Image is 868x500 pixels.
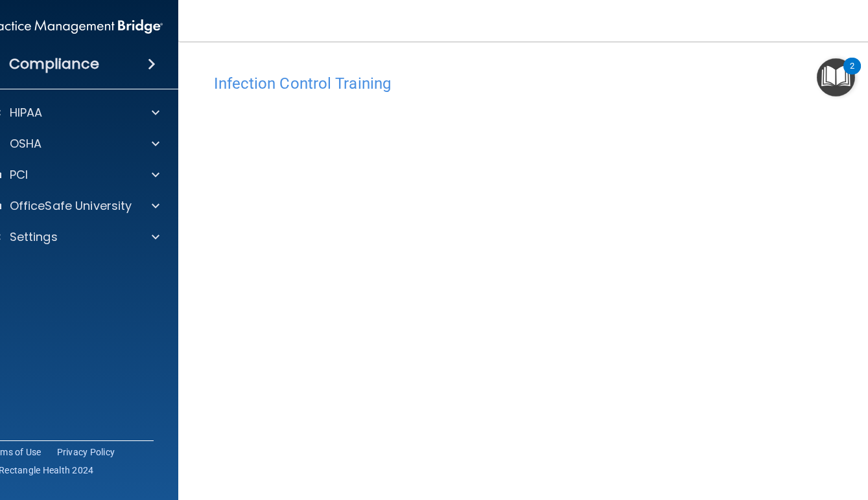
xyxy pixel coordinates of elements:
[10,136,42,152] p: OSHA
[9,55,99,73] h4: Compliance
[644,408,852,460] iframe: Drift Widget Chat Controller
[10,198,132,214] p: OfficeSafe University
[214,99,862,497] iframe: infection-control-training
[817,58,855,97] button: Open Resource Center, 2 new notifications
[10,229,58,245] p: Settings
[10,167,28,183] p: PCI
[10,105,43,120] p: HIPAA
[57,446,115,459] a: Privacy Policy
[850,66,854,83] div: 2
[214,75,862,92] h4: Infection Control Training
